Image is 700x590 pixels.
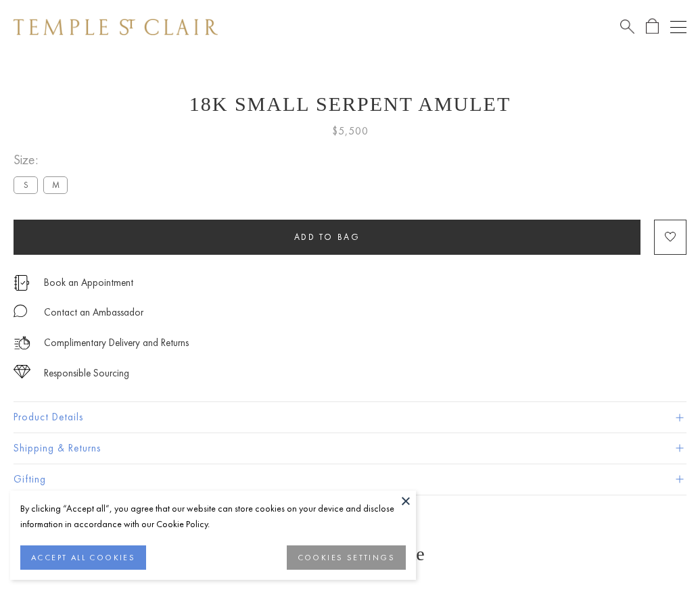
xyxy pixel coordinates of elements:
div: Responsible Sourcing [44,365,129,382]
button: Add to bag [14,220,640,255]
p: Complimentary Delivery and Returns [44,335,189,351]
button: Product Details [14,402,686,433]
img: icon_delivery.svg [14,335,30,351]
button: Gifting [14,464,686,495]
span: Add to bag [294,231,360,243]
span: Size: [14,149,73,171]
img: Temple St. Clair [14,19,218,35]
h1: 18K Small Serpent Amulet [14,93,686,116]
label: S [14,176,38,193]
label: M [43,176,68,193]
a: Open Shopping Bag [646,18,659,35]
div: Contact an Ambassador [44,304,143,321]
button: Open navigation [670,19,686,35]
button: ACCEPT ALL COOKIES [20,545,146,570]
img: icon_sourcing.svg [14,365,30,378]
a: Search [620,18,634,35]
img: MessageIcon-01_2.svg [14,304,27,318]
span: $5,500 [332,122,369,140]
button: Shipping & Returns [14,433,686,464]
div: By clicking “Accept all”, you agree that our website can store cookies on your device and disclos... [20,501,406,532]
a: Book an Appointment [44,275,133,290]
button: COOKIES SETTINGS [287,545,406,570]
img: icon_appointment.svg [14,275,30,291]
